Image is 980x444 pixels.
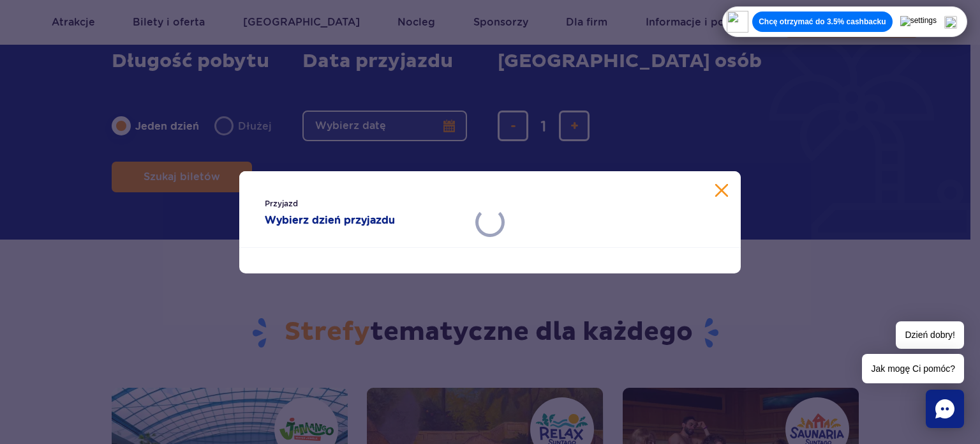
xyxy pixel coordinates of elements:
[715,184,728,197] button: Zamknij kalendarz
[896,321,964,349] span: Dzień dobry!
[265,213,464,228] strong: Wybierz dzień przyjazdu
[265,197,464,210] span: Przyjazd
[862,354,964,383] span: Jak mogę Ci pomóc?
[926,390,964,428] div: Chat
